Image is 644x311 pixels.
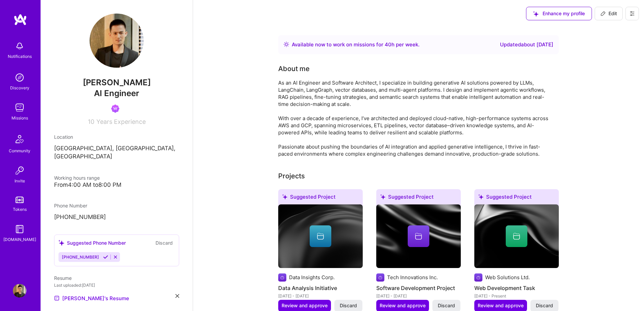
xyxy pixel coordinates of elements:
[533,10,585,17] span: Enhance my profile
[13,222,26,236] img: guide book
[54,213,179,221] p: [PHONE_NUMBER]
[595,7,623,20] button: Edit
[380,194,385,199] i: icon SuggestedTeams
[13,101,26,114] img: teamwork
[58,239,126,246] div: Suggested Phone Number
[600,10,617,17] span: Edit
[438,302,455,309] span: Discard
[282,302,328,309] span: Review and approve
[11,284,28,297] a: User Avatar
[62,254,99,260] span: [PHONE_NUMBER]
[376,273,384,282] img: Company logo
[54,275,72,281] span: Resume
[485,274,530,281] div: Web Solutions Ltd.
[11,114,28,121] div: Missions
[292,41,420,49] div: Available now to work on missions for h per week .
[385,41,391,48] span: 40
[13,164,26,177] img: Invite
[500,41,553,49] div: Updated about [DATE]
[284,42,289,47] img: Availability
[14,14,27,26] img: logo
[15,177,25,184] div: Invite
[376,204,461,268] img: cover
[94,88,139,98] span: AI Engineer
[58,240,64,246] i: icon SuggestedTeams
[289,274,335,281] div: Data Insights Corp.
[278,64,310,74] div: About me
[54,181,179,188] div: From 4:00 AM to 8:00 PM
[103,254,108,260] i: Accept
[478,302,524,309] span: Review and approve
[380,302,426,309] span: Review and approve
[54,175,100,181] span: Working hours range
[340,302,357,309] span: Discard
[376,284,461,292] h4: Software Development Project
[113,254,118,260] i: Reject
[536,302,553,309] span: Discard
[9,147,30,154] div: Community
[474,273,482,282] img: Company logo
[3,236,36,243] div: [DOMAIN_NAME]
[376,292,461,299] div: [DATE] - [DATE]
[54,203,87,208] span: Phone Number
[278,64,310,74] div: Tell us a little about yourself
[387,274,438,281] div: Tech Innovations Inc.
[13,284,26,297] img: User Avatar
[13,206,27,213] div: Tokens
[526,7,592,20] button: Enhance my profile
[278,273,286,282] img: Company logo
[278,189,363,207] div: Suggested Project
[54,133,179,140] div: Location
[175,294,179,298] i: icon Close
[13,39,26,53] img: bell
[10,84,29,91] div: Discovery
[282,194,287,199] i: icon SuggestedTeams
[474,204,559,268] img: cover
[278,204,363,268] img: cover
[474,189,559,207] div: Suggested Project
[278,292,363,299] div: [DATE] - [DATE]
[90,14,144,68] img: User Avatar
[533,11,539,17] i: icon SuggestedTeams
[376,189,461,207] div: Suggested Project
[96,118,146,125] span: Years Experience
[474,292,559,299] div: [DATE] - Present
[278,79,549,157] div: As an AI Engineer and Software Architect, I specialize in building generative AI solutions powere...
[478,194,483,199] i: icon SuggestedTeams
[54,145,179,161] p: [GEOGRAPHIC_DATA], [GEOGRAPHIC_DATA], [GEOGRAPHIC_DATA]
[16,197,24,203] img: tokens
[54,295,59,301] img: Resume
[111,105,119,113] img: Been on Mission
[54,77,179,88] span: [PERSON_NAME]
[278,171,305,181] div: Projects
[474,284,559,292] h4: Web Development Task
[278,284,363,292] h4: Data Analysis Initiative
[54,282,179,289] div: Last uploaded: [DATE]
[54,294,129,302] a: [PERSON_NAME]'s Resume
[13,71,26,84] img: discovery
[88,118,94,125] span: 10
[11,131,28,147] img: Community
[8,53,32,60] div: Notifications
[153,239,175,247] button: Discard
